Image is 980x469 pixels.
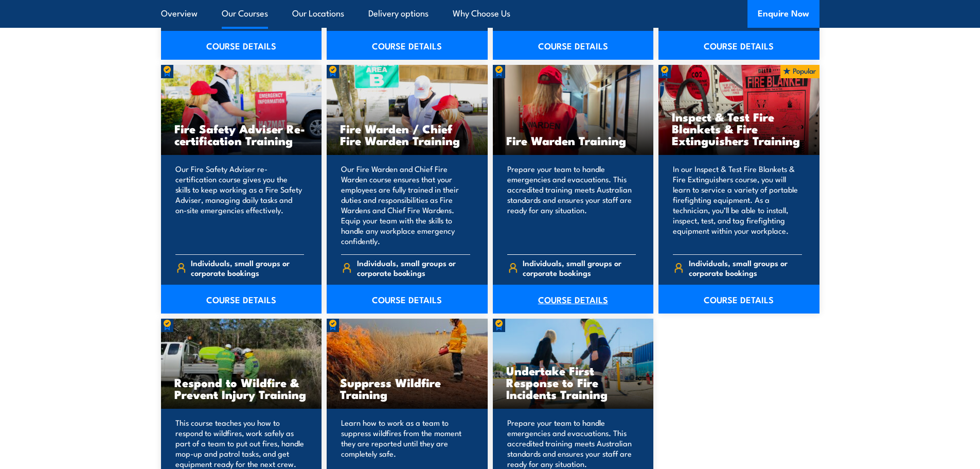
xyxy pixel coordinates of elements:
p: Learn how to work as a team to suppress wildfires from the moment they are reported until they ar... [341,418,470,469]
a: COURSE DETAILS [327,31,488,60]
p: Our Fire Warden and Chief Fire Warden course ensures that your employees are fully trained in the... [341,164,470,246]
p: This course teaches you how to respond to wildfires, work safely as part of a team to put out fir... [175,418,305,469]
a: COURSE DETAILS [161,31,322,60]
p: Prepare your team to handle emergencies and evacuations. This accredited training meets Australia... [507,418,636,469]
h3: Fire Safety Adviser Re-certification Training [174,123,309,146]
h3: Fire Warden Training [506,134,640,146]
h3: Undertake First Response to Fire Incidents Training [506,364,640,400]
span: Individuals, small groups or corporate bookings [689,258,802,277]
a: COURSE DETAILS [493,285,654,314]
a: COURSE DETAILS [161,285,322,314]
h3: Inspect & Test Fire Blankets & Fire Extinguishers Training [672,111,806,146]
a: COURSE DETAILS [327,285,488,314]
a: COURSE DETAILS [658,285,819,314]
span: Individuals, small groups or corporate bookings [357,258,470,277]
span: Individuals, small groups or corporate bookings [523,258,636,277]
h3: Respond to Wildfire & Prevent Injury Training [174,376,309,400]
a: COURSE DETAILS [658,31,819,60]
h3: Suppress Wildfire Training [340,376,474,400]
a: COURSE DETAILS [493,31,654,60]
p: Prepare your team to handle emergencies and evacuations. This accredited training meets Australia... [507,164,636,246]
span: Individuals, small groups or corporate bookings [191,258,304,277]
h3: Fire Warden / Chief Fire Warden Training [340,123,474,146]
p: In our Inspect & Test Fire Blankets & Fire Extinguishers course, you will learn to service a vari... [673,164,802,246]
p: Our Fire Safety Adviser re-certification course gives you the skills to keep working as a Fire Sa... [175,164,305,246]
